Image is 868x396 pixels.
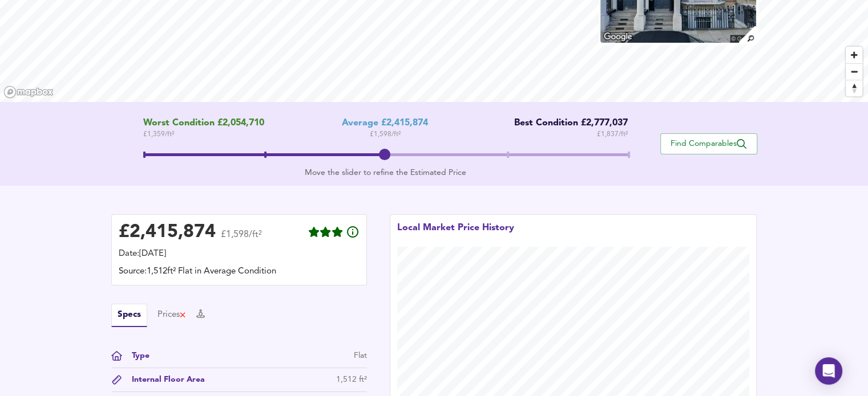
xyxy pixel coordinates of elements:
[667,138,751,149] span: Find Comparables
[846,63,862,80] button: Zoom out
[846,47,862,63] button: Zoom in
[342,118,428,129] div: Average £2,415,874
[119,224,216,241] div: £ 2,415,874
[370,129,401,140] span: £ 1,598 / ft²
[143,167,628,178] div: Move the slider to refine the Estimated Price
[111,304,147,327] button: Specs
[143,118,264,129] span: Worst Condition £2,054,710
[354,350,367,362] div: Flat
[846,80,862,96] span: Reset bearing to north
[119,248,360,260] div: Date: [DATE]
[660,133,757,154] button: Find Comparables
[597,129,628,140] span: £ 1,837 / ft²
[158,309,187,321] button: Prices
[506,118,628,129] div: Best Condition £2,777,037
[119,266,360,278] div: Source: 1,512ft² Flat in Average Condition
[397,222,514,247] div: Local Market Price History
[846,80,862,96] button: Reset bearing to north
[143,129,264,140] span: £ 1,359 / ft²
[336,374,367,386] div: 1,512 ft²
[221,230,262,247] span: £1,598/ft²
[737,25,757,44] img: search
[846,64,862,80] span: Zoom out
[3,85,54,99] a: Mapbox homepage
[123,350,150,362] div: Type
[815,357,842,385] div: Open Intercom Messenger
[123,374,205,386] div: Internal Floor Area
